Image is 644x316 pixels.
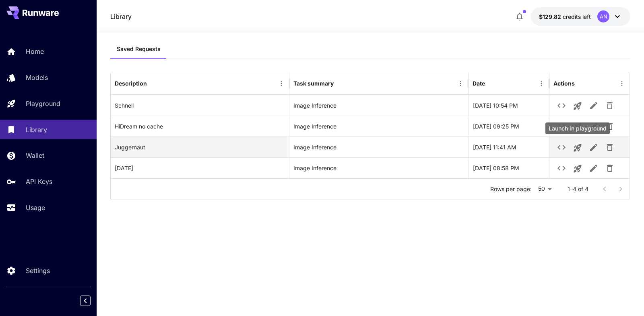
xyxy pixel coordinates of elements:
[486,78,497,89] button: Sort
[469,137,549,157] div: 05-06-2025 11:41 AM
[553,98,570,114] button: See details
[111,157,289,178] div: Carnival
[469,157,549,178] div: 04-06-2025 08:58 PM
[553,160,570,176] button: See details
[293,116,464,137] div: Image Inference
[616,78,627,89] button: Menu
[26,73,48,82] p: Models
[111,116,289,137] div: HiDream no cache
[334,78,346,89] button: Sort
[536,78,547,89] button: Menu
[148,78,159,89] button: Sort
[553,80,575,87] div: Actions
[545,122,610,134] div: Launch in playground
[117,45,161,53] span: Saved Requests
[26,125,47,135] p: Library
[293,137,464,157] div: Image Inference
[26,151,44,160] p: Wallet
[293,95,464,116] div: Image Inference
[535,183,555,195] div: 50
[568,185,588,193] p: 1–4 of 4
[293,158,464,178] div: Image Inference
[539,13,563,20] span: $129.82
[597,10,609,22] div: AN
[455,78,466,89] button: Menu
[86,294,97,308] div: Collapse sidebar
[26,99,60,108] p: Playground
[26,177,52,186] p: API Keys
[111,95,289,116] div: Schnell
[570,98,586,114] button: Launch in playground
[26,266,50,275] p: Settings
[26,47,44,56] p: Home
[469,116,549,137] div: 11-06-2025 09:25 PM
[553,118,570,135] button: See details
[80,296,91,306] button: Collapse sidebar
[26,203,45,212] p: Usage
[110,12,132,21] nav: breadcrumb
[293,80,334,87] div: Task summary
[570,140,586,156] button: Launch in playground
[531,7,630,26] button: $129.8244AN
[473,80,485,87] div: Date
[570,119,586,135] button: Launch in playground
[563,13,591,20] span: credits left
[539,12,591,21] div: $129.8244
[276,78,287,89] button: Menu
[570,161,586,177] button: Launch in playground
[490,185,532,193] p: Rows per page:
[469,95,549,116] div: 17-06-2025 10:54 PM
[115,80,147,87] div: Description
[111,137,289,157] div: Juggernaut
[110,12,132,21] a: Library
[553,139,570,155] button: See details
